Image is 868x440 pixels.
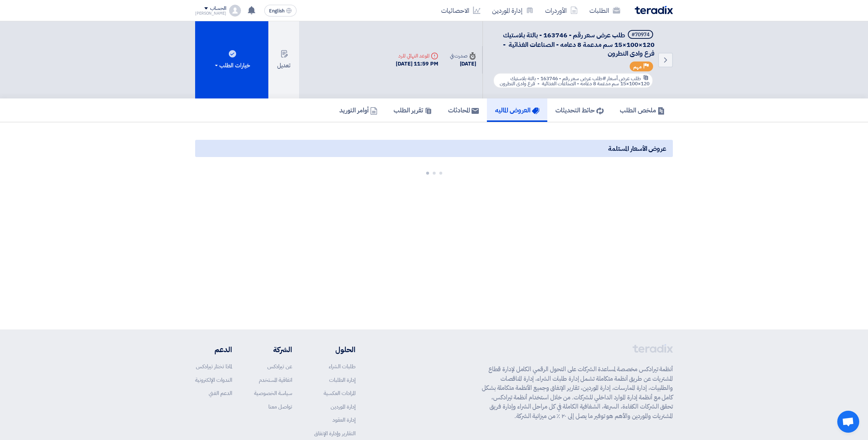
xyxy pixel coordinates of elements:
li: الدعم [195,344,232,355]
li: الحلول [314,344,355,355]
a: الندوات الإلكترونية [195,376,232,384]
a: تواصل معنا [268,403,292,411]
a: المحادثات [440,98,487,122]
img: Teradix logo [635,6,673,14]
h5: العروض الماليه [495,106,539,114]
div: [DATE] 11:59 PM [396,60,438,68]
a: اتفاقية المستخدم [259,376,292,384]
h5: أوامر التوريد [339,106,377,114]
a: الأوردرات [539,2,584,19]
a: الدعم الفني [209,389,232,397]
div: [PERSON_NAME] [195,11,226,15]
div: [DATE] [450,60,476,68]
a: سياسة الخصوصية [254,389,292,397]
h5: المحادثات [448,106,479,114]
img: profile_test.png [229,5,241,16]
h5: تقرير الطلب [394,106,432,114]
p: أنظمة تيرادكس مخصصة لمساعدة الشركات على التحول الرقمي الكامل لإدارة قطاع المشتريات عن طريق أنظمة ... [482,365,673,421]
div: خيارات الطلب [213,61,250,70]
li: الشركة [254,344,292,355]
a: تقرير الطلب [385,98,440,122]
h5: طلب عرض سعر رقم - 163746 - بالتة بلاستيك 120×100×15 سم مدعمة 8 دعامه - الصناعات الغذائية - فرع وا... [492,30,655,58]
a: إدارة العقود [332,416,355,424]
a: لماذا تختار تيرادكس [196,362,232,370]
span: عروض الأسعار المستلمة [608,143,666,153]
h5: ملخص الطلب [620,106,665,114]
a: العروض الماليه [487,98,547,122]
a: الاحصائيات [435,2,486,19]
a: طلبات الشراء [329,362,355,370]
span: طلب عرض أسعار [607,75,641,82]
a: إدارة الطلبات [329,376,355,384]
div: الحساب [210,5,226,12]
div: الموعد النهائي للرد [396,52,438,60]
a: Open chat [837,411,859,433]
span: #طلب عرض سعر رقم - 163746 - بالتة بلاستيك 120×100×15 سم مدعمة 8 دعامه - الصناعات الغذائية - فرع و... [500,75,649,87]
h5: حائط التحديثات [555,106,604,114]
span: مهم [633,63,642,70]
a: عن تيرادكس [267,362,292,370]
button: تعديل [268,21,299,98]
div: صدرت في [450,52,476,60]
a: إدارة الموردين [486,2,539,19]
span: English [269,8,284,14]
a: ملخص الطلب [612,98,673,122]
button: English [264,5,297,16]
button: خيارات الطلب [195,21,268,98]
a: التقارير وإدارة الإنفاق [314,429,355,437]
a: الطلبات [584,2,626,19]
span: طلب عرض سعر رقم - 163746 - بالتة بلاستيك 120×100×15 سم مدعمة 8 دعامه - الصناعات الغذائية - فرع وا... [502,30,655,58]
a: إدارة الموردين [331,403,355,411]
a: حائط التحديثات [547,98,612,122]
a: أوامر التوريد [331,98,385,122]
a: المزادات العكسية [324,389,355,397]
div: #70974 [632,32,649,37]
